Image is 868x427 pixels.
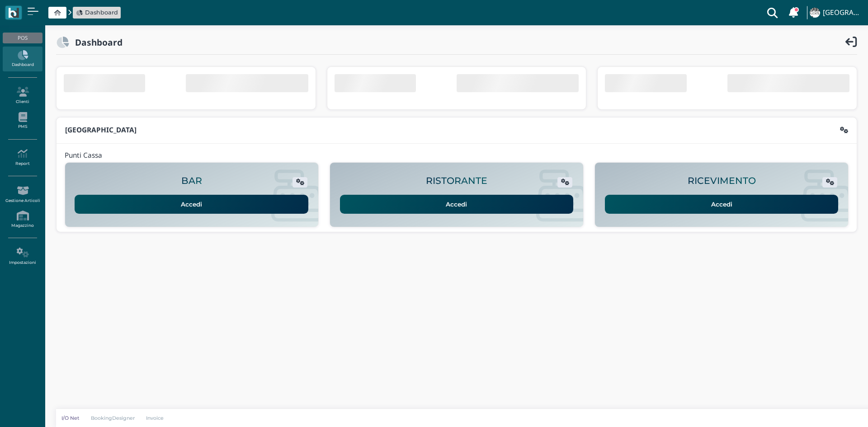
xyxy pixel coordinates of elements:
div: POS [3,33,42,43]
h4: [GEOGRAPHIC_DATA] [823,9,863,17]
h2: RICEVIMENTO [688,176,756,186]
img: ... [810,8,820,18]
a: Impostazioni [3,244,42,269]
iframe: Help widget launcher [804,399,860,419]
a: Dashboard [3,47,42,71]
a: PMS [3,108,42,133]
a: ... [GEOGRAPHIC_DATA] [808,2,863,23]
a: Accedi [605,195,839,214]
a: Report [3,145,42,170]
h4: Punti Cassa [65,152,102,160]
a: Magazzino [3,207,42,232]
a: Dashboard [76,8,118,17]
a: Clienti [3,83,42,108]
h2: Dashboard [69,38,123,47]
img: logo [8,8,19,18]
span: Dashboard [85,8,118,17]
a: Accedi [340,195,574,214]
b: [GEOGRAPHIC_DATA] [65,125,137,135]
h2: RISTORANTE [426,176,487,186]
h2: BAR [181,176,202,186]
a: Accedi [75,195,308,214]
a: Gestione Articoli [3,182,42,207]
